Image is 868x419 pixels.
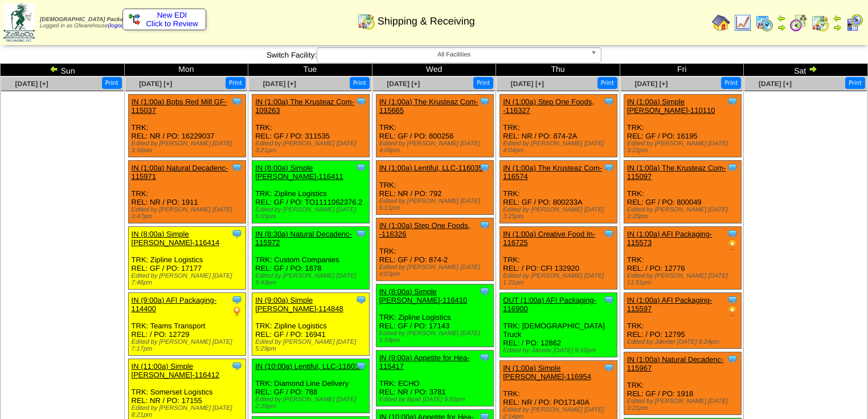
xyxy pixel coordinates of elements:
div: TRK: REL: / PO: 12795 [624,293,741,349]
div: TRK: REL: GF / PO: 1918 [624,352,741,415]
div: TRK: REL: NR / PO: 874-2A [500,95,617,157]
img: PO [727,239,738,251]
div: TRK: Teams Transport REL: / PO: 12729 [128,293,245,356]
div: TRK: Zipline Logistics REL: GF / PO: 16941 [252,293,370,356]
button: Print [845,77,865,89]
a: [DATE] [+] [139,80,172,88]
div: Edited by [PERSON_NAME] [DATE] 11:51pm [627,272,741,286]
td: Sun [1,64,125,76]
div: TRK: REL: GF / PO: 311535 [252,95,370,157]
img: calendarcustomer.gif [845,14,863,32]
img: arrowright.gif [808,64,817,74]
img: Tooltip [479,352,490,363]
div: TRK: REL: GF / PO: 874-2 [376,218,493,281]
img: Tooltip [231,294,243,306]
a: IN (8:00a) Simple [PERSON_NAME]-116411 [255,164,343,181]
button: Print [350,77,370,89]
div: TRK: Zipline Logistics REL: GF / PO: 17177 [128,227,245,290]
button: Print [102,77,122,89]
button: Print [721,77,741,89]
div: TRK: REL: GF / PO: 800233A [500,161,617,223]
a: [DATE] [+] [387,80,420,88]
div: TRK: REL: NR / PO: 792 [376,161,493,215]
img: Tooltip [355,360,367,372]
a: IN (1:00a) AFI Packaging-115573 [627,230,713,247]
div: TRK: REL: NR / PO: 16229037 [128,95,245,157]
td: Sat [744,64,868,76]
span: [DEMOGRAPHIC_DATA] Packaging [40,17,135,23]
span: New EDI [157,11,187,19]
a: IN (9:00a) AFI Packaging-114400 [132,296,217,313]
div: Edited by [PERSON_NAME] [DATE] 3:22pm [627,140,741,154]
td: Tue [248,64,372,76]
div: Edited by [PERSON_NAME] [DATE] 5:43pm [255,272,369,286]
a: IN (8:00a) Simple [PERSON_NAME]-116410 [379,287,468,304]
div: TRK: REL: GF / PO: 16195 [624,95,741,157]
img: Tooltip [231,96,243,107]
a: IN (1:00a) Step One Foods, -116327 [503,97,594,115]
a: [DATE] [+] [15,80,48,88]
div: TRK: REL: GF / PO: 800049 [624,161,741,223]
div: Edited by [PERSON_NAME] [DATE] 3:47pm [132,206,245,220]
img: arrowleft.gif [833,14,842,23]
a: IN (10:00a) Lentiful, LLC-116031 [255,362,363,371]
div: Edited by [PERSON_NAME] [DATE] 8:21pm [132,405,245,418]
div: Edited by [PERSON_NAME] [DATE] 3:25pm [503,206,617,220]
a: IN (1:00a) Simple [PERSON_NAME]-116954 [503,364,591,381]
div: TRK: REL: / PO: CFI 132920 [500,227,617,290]
a: [DATE] [+] [511,80,544,88]
a: IN (1:00a) Natural Decadenc-115971 [132,164,228,181]
button: Print [226,77,245,89]
img: Tooltip [603,228,615,239]
a: IN (1:00a) Bobs Red Mill GF-115037 [132,97,227,115]
img: Tooltip [603,294,615,306]
td: Thu [496,64,620,76]
a: OUT (1:00a) AFI Packaging-116900 [503,296,596,313]
a: IN (8:30a) Natural Decadenc-115972 [255,230,352,247]
img: Tooltip [603,162,615,173]
a: IN (1:00a) Lentiful, LLC-116035 [379,164,483,172]
img: PO [231,306,243,317]
img: calendarprod.gif [755,14,773,32]
div: TRK: Zipline Logistics REL: GF / PO: 17143 [376,284,493,347]
div: Edited by [PERSON_NAME] [DATE] 4:04pm [503,140,617,154]
a: IN (1:00a) Creative Food In-116725 [503,230,595,247]
div: Edited by [PERSON_NAME] [DATE] 4:03pm [379,264,493,278]
div: Edited by [PERSON_NAME] [DATE] 7:17pm [132,339,245,352]
a: IN (1:00a) The Krusteaz Com-115097 [627,164,726,181]
div: Edited by [PERSON_NAME] [DATE] 2:39pm [255,396,369,410]
img: arrowleft.gif [50,64,59,74]
div: Edited by [PERSON_NAME] [DATE] 5:29pm [255,339,369,352]
img: Tooltip [727,294,738,306]
img: Tooltip [355,228,367,239]
div: Edited by [PERSON_NAME] [DATE] 7:48pm [132,272,245,286]
img: Tooltip [355,96,367,107]
div: TRK: ECHO REL: NR / PO: 3781 [376,351,493,406]
div: Edited by [PERSON_NAME] [DATE] 3:20pm [627,206,741,220]
button: Print [473,77,493,89]
a: [DATE] [+] [759,80,792,88]
img: PO [727,306,738,317]
span: Shipping & Receiving [378,15,475,27]
a: IN (8:00a) Simple [PERSON_NAME]-116414 [132,230,220,247]
img: zoroco-logo-small.webp [3,3,35,42]
a: IN (1:00a) Simple [PERSON_NAME]-110110 [627,97,715,115]
div: TRK: [DEMOGRAPHIC_DATA] Truck REL: / PO: 12862 [500,293,617,357]
img: Tooltip [727,228,738,239]
span: [DATE] [+] [634,80,668,88]
a: IN (9:00a) Appetite for Hea-115417 [379,353,470,371]
img: arrowright.gif [833,23,842,32]
img: Tooltip [355,294,367,306]
img: Tooltip [231,162,243,173]
img: Tooltip [727,353,738,365]
div: Edited by [PERSON_NAME] [DATE] 1:59pm [379,330,493,344]
div: Edited by Jdexter [DATE] 8:24pm [627,339,741,345]
button: Print [597,77,617,89]
img: Tooltip [603,362,615,373]
img: arrowleft.gif [777,14,786,23]
a: IN (1:00a) The Krusteaz Com-109263 [255,97,354,115]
